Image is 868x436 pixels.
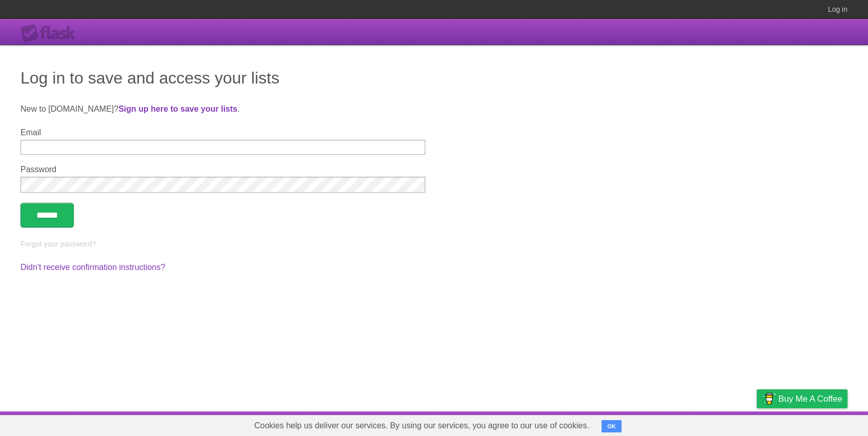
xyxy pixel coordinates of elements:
a: Developers [654,414,696,433]
a: Didn't receive confirmation instructions? [20,263,165,272]
label: Email [20,128,425,137]
a: Sign up here to save your lists [118,105,237,113]
button: OK [602,420,622,432]
span: Cookies help us deliver our services. By using our services, you agree to our use of cookies. [244,416,600,436]
a: Forgot your password? [20,240,96,248]
a: Buy me a coffee [757,389,848,408]
a: Terms [709,414,731,433]
a: Privacy [743,414,770,433]
div: Flask [20,24,82,43]
a: Suggest a feature [783,414,848,433]
p: New to [DOMAIN_NAME]? . [20,103,848,115]
a: About [621,414,642,433]
label: Password [20,165,425,174]
span: Buy me a coffee [778,390,842,408]
h1: Log in to save and access your lists [20,66,848,90]
img: Buy me a coffee [762,390,776,407]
